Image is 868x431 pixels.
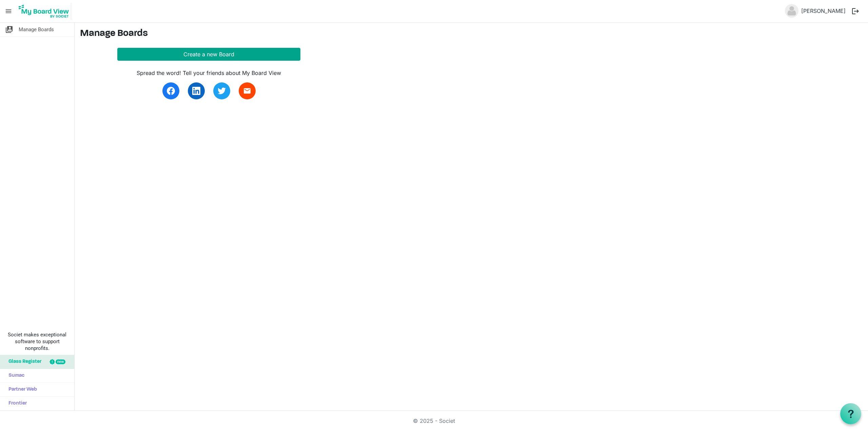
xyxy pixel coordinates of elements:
h3: Manage Boards [80,28,863,40]
span: Sumac [5,369,24,383]
span: switch_account [5,23,13,36]
div: Spread the word! Tell your friends about My Board View [117,69,300,77]
span: menu [2,5,15,18]
a: email [239,82,256,99]
img: My Board View Logo [17,3,71,20]
img: no-profile-picture.svg [785,4,798,18]
span: Glass Register [5,355,41,369]
span: Frontier [5,397,27,410]
button: logout [848,4,863,18]
img: facebook.svg [167,87,175,95]
span: Manage Boards [19,23,54,36]
span: email [243,87,251,95]
a: [PERSON_NAME] [798,4,848,18]
button: Create a new Board [117,48,300,61]
a: My Board View Logo [17,3,74,20]
a: © 2025 - Societ [413,417,455,424]
div: new [56,359,65,364]
span: Partner Web [5,383,37,396]
img: linkedin.svg [192,87,200,95]
img: twitter.svg [218,87,226,95]
span: Societ makes exceptional software to support nonprofits. [3,331,71,352]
